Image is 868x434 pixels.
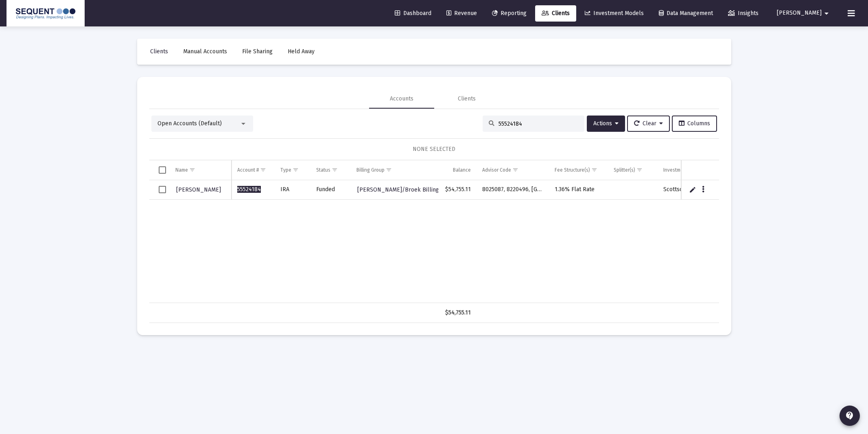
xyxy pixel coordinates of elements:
[492,10,527,17] span: Reporting
[275,160,310,180] td: Column Type
[446,10,477,17] span: Revenue
[659,10,713,17] span: Data Management
[679,120,710,127] span: Columns
[176,186,221,193] span: [PERSON_NAME]
[159,186,166,193] div: Select row
[485,5,533,22] a: Reporting
[149,160,719,323] div: Data grid
[458,95,476,103] div: Clients
[156,145,713,153] div: NONE SELECTED
[157,120,222,127] span: Open Accounts (Default)
[332,167,338,173] span: Show filter options for column 'Status'
[593,120,619,127] span: Actions
[498,120,578,127] input: Search
[658,180,784,200] td: Scottsdale 70/20/10 Models Rio4/Stock/REIT
[440,5,483,22] a: Revenue
[150,48,168,55] span: Clients
[159,166,166,174] div: Select all
[386,167,392,173] span: Show filter options for column 'Billing Group'
[390,95,413,103] div: Accounts
[281,44,321,60] a: Held Away
[555,167,590,173] div: Fee Structure(s)
[237,167,259,173] div: Account #
[13,5,79,22] img: Dashboard
[144,44,175,60] a: Clients
[310,160,351,180] td: Column Status
[232,160,275,180] td: Column Account #
[477,160,549,180] td: Column Advisor Code
[242,48,273,55] span: File Sharing
[777,10,822,17] span: [PERSON_NAME]
[275,180,310,200] td: IRA
[438,160,477,180] td: Column Balance
[767,5,841,21] button: [PERSON_NAME]
[672,116,717,132] button: Columns
[260,167,266,173] span: Show filter options for column 'Account #'
[388,5,438,22] a: Dashboard
[591,167,597,173] span: Show filter options for column 'Fee Structure(s)'
[845,411,855,421] mat-icon: contact_support
[356,184,458,196] a: [PERSON_NAME]/Broek Billing Group
[614,167,635,173] div: Splitter(s)
[585,10,644,17] span: Investment Models
[542,10,570,17] span: Clients
[175,167,188,173] div: Name
[634,120,663,127] span: Clear
[357,186,457,193] span: [PERSON_NAME]/Broek Billing Group
[728,10,759,17] span: Insights
[293,167,299,173] span: Show filter options for column 'Type'
[177,44,234,60] a: Manual Accounts
[280,167,291,173] div: Type
[237,186,261,193] span: 55524184
[236,44,279,60] a: File Sharing
[652,5,719,22] a: Data Management
[663,167,702,173] div: Investment Model
[175,184,222,196] a: [PERSON_NAME]
[587,116,625,132] button: Actions
[549,180,608,200] td: 1.36% Flat Rate
[578,5,650,22] a: Investment Models
[535,5,576,22] a: Clients
[627,116,670,132] button: Clear
[444,309,471,317] div: $54,755.11
[351,160,438,180] td: Column Billing Group
[170,160,232,180] td: Column Name
[689,186,696,193] a: Edit
[477,180,549,200] td: 8025087, 8220496, [GEOGRAPHIC_DATA]
[288,48,315,55] span: Held Away
[722,5,765,22] a: Insights
[453,167,471,173] div: Balance
[658,160,784,180] td: Column Investment Model
[482,167,511,173] div: Advisor Code
[356,167,385,173] div: Billing Group
[438,180,477,200] td: $54,755.11
[636,167,643,173] span: Show filter options for column 'Splitter(s)'
[395,10,431,17] span: Dashboard
[316,185,345,194] div: Funded
[822,5,831,22] mat-icon: arrow_drop_down
[189,167,195,173] span: Show filter options for column 'Name'
[608,160,658,180] td: Column Splitter(s)
[316,167,330,173] div: Status
[183,48,227,55] span: Manual Accounts
[512,167,518,173] span: Show filter options for column 'Advisor Code'
[549,160,608,180] td: Column Fee Structure(s)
